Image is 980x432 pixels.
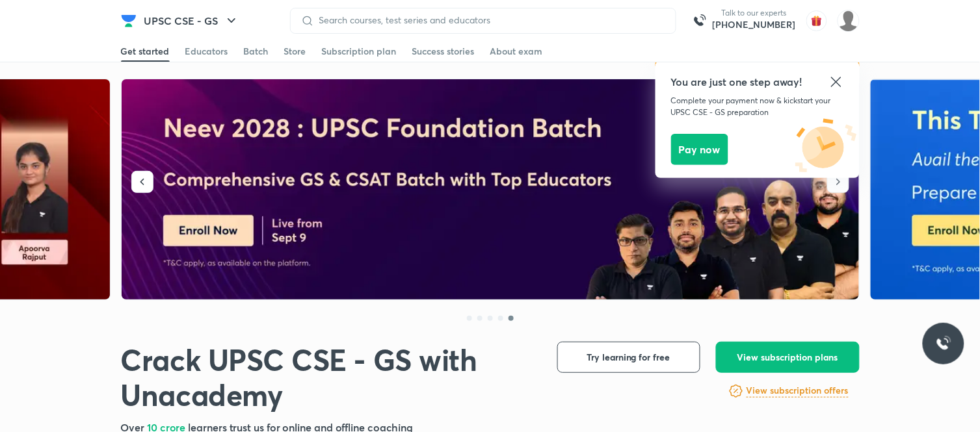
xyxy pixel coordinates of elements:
[322,45,397,58] div: Subscription plan
[284,45,306,58] div: Store
[185,45,228,58] div: Educators
[557,342,700,373] button: Try learning for free
[747,384,849,398] h6: View subscription offers
[490,41,543,62] a: About exam
[121,342,536,413] h1: Crack UPSC CSE - GS with Unacademy
[806,10,827,31] img: avatar
[747,383,849,399] a: View subscription offers
[412,45,475,58] div: Success stories
[713,18,796,31] a: [PHONE_NUMBER]
[716,342,860,373] button: View subscription plans
[121,13,137,29] img: Company Logo
[284,41,306,62] a: Store
[314,15,665,25] input: Search courses, test series and educators
[936,336,951,351] img: ttu
[185,41,228,62] a: Educators
[671,74,844,90] h5: You are just one step away!
[121,45,170,58] div: Get started
[244,41,269,62] a: Batch
[490,45,543,58] div: About exam
[671,95,844,118] p: Complete your payment now & kickstart your UPSC CSE - GS preparation
[838,10,860,32] img: Yuvraj M
[137,8,247,34] button: UPSC CSE - GS
[322,41,397,62] a: Subscription plan
[713,8,796,18] p: Talk to our experts
[244,45,269,58] div: Batch
[412,41,475,62] a: Success stories
[737,351,838,364] span: View subscription plans
[687,8,713,34] img: call-us
[671,134,728,165] button: Pay now
[121,41,170,62] a: Get started
[587,351,670,364] span: Try learning for free
[793,118,860,176] img: icon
